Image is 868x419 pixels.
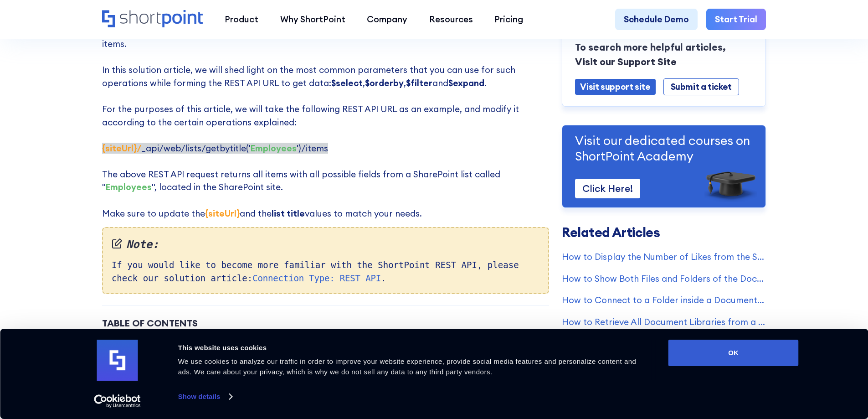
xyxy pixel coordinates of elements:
[178,390,232,403] a: Show details
[102,11,549,220] p: When setting up the connection for your SharePoint intranet, it might happen that you will need t...
[575,78,655,94] a: Visit support site
[77,394,157,408] a: Usercentrics Cookiebot - opens in a new window
[272,208,305,219] strong: list title
[494,13,523,26] div: Pricing
[102,316,549,330] div: Table of Contents
[429,13,473,26] div: Resources
[562,315,766,328] a: How to Retrieve All Document Libraries from a Site Collection Using ShortPoint Connect
[178,342,648,353] div: This website uses cookies
[562,226,766,239] h3: Related Articles
[356,9,418,31] a: Company
[562,250,766,263] a: How to Display the Number of Likes from the SharePoint List Items
[562,294,766,307] a: How to Connect to a Folder inside a Document Library Using REST API
[251,143,297,154] strong: Employees
[706,9,766,31] a: Start Trial
[205,208,240,219] strong: {siteUrl}
[406,78,432,88] strong: $filter
[484,9,534,31] a: Pricing
[575,40,753,69] p: To search more helpful articles, Visit our Support Site
[252,273,381,283] a: Connection Type: REST API
[214,9,269,31] a: Product
[178,357,637,376] span: We use cookies to analyze our traffic in order to improve your website experience, provide social...
[367,13,407,26] div: Company
[102,227,549,294] div: If you would like to become more familiar with the ShortPoint REST API, please check our solution...
[102,143,328,154] span: ‍ _api/web/lists/getbytitle(' ')/items
[225,13,258,26] div: Product
[704,313,868,419] div: Chatwidget
[615,9,698,31] a: Schedule Demo
[663,78,739,95] a: Submit a ticket
[331,78,363,88] strong: $select
[102,143,141,154] strong: {siteUrl}/
[269,9,356,31] a: Why ShortPoint
[97,340,138,381] img: logo
[102,10,203,29] a: Home
[448,78,484,88] strong: $expand
[575,178,640,198] a: Click Here!
[112,237,539,253] em: Note:
[418,9,484,31] a: Resources
[704,313,868,419] iframe: Chat Widget
[280,13,345,26] div: Why ShortPoint
[106,181,152,192] strong: Employees
[668,340,799,366] button: OK
[365,78,404,88] strong: $orderby
[562,272,766,285] a: How to Show Both Files and Folders of the Document Library in a ShortPoint Element
[575,132,753,164] p: Visit our dedicated courses on ShortPoint Academy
